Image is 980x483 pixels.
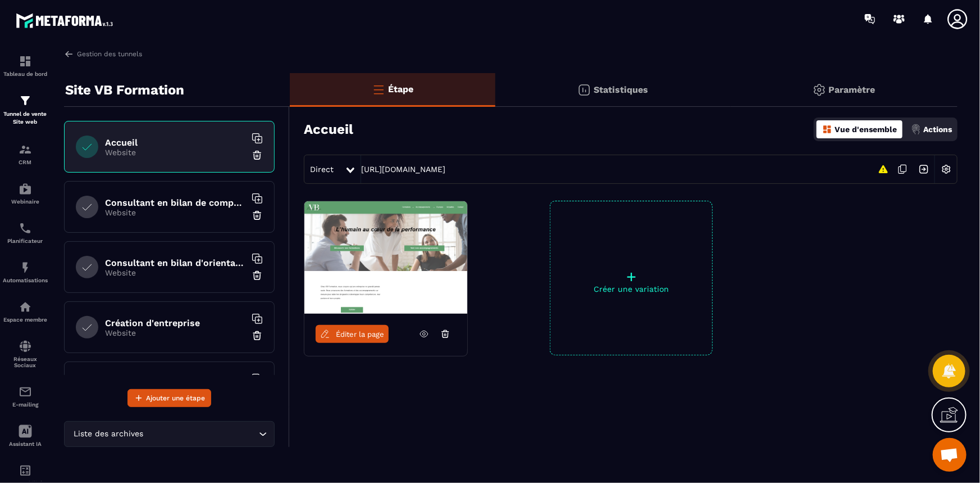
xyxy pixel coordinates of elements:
[19,385,32,399] img: email
[16,10,117,31] img: logo
[3,85,48,134] a: formationformationTunnel de vente Site web
[361,165,445,174] a: [URL][DOMAIN_NAME]
[19,143,32,156] img: formation
[933,438,967,472] div: Ouvrir le chat
[3,416,48,455] a: Assistant IA
[105,258,245,268] h6: Consultant en bilan d'orientation
[336,330,384,338] span: Éditer la page
[105,208,245,217] p: Website
[372,83,385,96] img: bars-o.4a397970.svg
[3,110,48,126] p: Tunnel de vente Site web
[127,389,211,407] button: Ajouter une étape
[146,392,205,404] span: Ajouter une étape
[3,292,48,331] a: automationsautomationsEspace membre
[3,277,48,283] p: Automatisations
[936,159,957,180] img: setting-w.858f3a88.svg
[829,84,876,95] p: Paramètre
[3,377,48,416] a: emailemailE-mailing
[105,197,245,208] h6: Consultant en bilan de compétences
[252,270,263,281] img: trash
[3,317,48,323] p: Espace membre
[388,84,413,94] p: Étape
[3,71,48,77] p: Tableau de bord
[3,441,48,447] p: Assistant IA
[3,134,48,174] a: formationformationCRM
[310,165,334,174] span: Direct
[813,83,826,97] img: setting-gr.5f69749f.svg
[304,121,353,137] h3: Accueil
[550,285,712,294] p: Créer une variation
[3,401,48,408] p: E-mailing
[3,331,48,377] a: social-networksocial-networkRéseaux Sociaux
[3,46,48,85] a: formationformationTableau de bord
[105,318,245,328] h6: Création d'entreprise
[3,356,48,368] p: Réseaux Sociaux
[19,222,32,235] img: scheduler
[923,125,952,134] p: Actions
[252,210,263,221] img: trash
[64,49,74,59] img: arrow
[19,300,32,314] img: automations
[3,213,48,252] a: schedulerschedulerPlanificateur
[252,150,263,161] img: trash
[550,269,712,285] p: +
[3,252,48,292] a: automationsautomationsAutomatisations
[64,421,275,447] div: Search for option
[822,124,832,134] img: dashboard-orange.40269519.svg
[105,137,245,148] h6: Accueil
[146,428,256,440] input: Search for option
[71,428,146,440] span: Liste des archives
[304,201,467,314] img: image
[105,148,245,157] p: Website
[577,83,591,97] img: stats.20deebd0.svg
[835,125,897,134] p: Vue d'ensemble
[19,182,32,196] img: automations
[911,124,921,134] img: actions.d6e523a2.png
[19,464,32,477] img: accountant
[3,238,48,244] p: Planificateur
[913,159,935,180] img: arrow-next.bcc2205e.svg
[3,174,48,213] a: automationsautomationsWebinaire
[594,84,648,95] p: Statistiques
[19,55,32,68] img: formation
[105,268,245,277] p: Website
[3,198,48,205] p: Webinaire
[19,340,32,353] img: social-network
[105,328,245,337] p: Website
[64,49,142,59] a: Gestion des tunnels
[316,325,389,343] a: Éditer la page
[19,94,32,107] img: formation
[19,261,32,274] img: automations
[3,159,48,165] p: CRM
[65,79,184,101] p: Site VB Formation
[252,330,263,341] img: trash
